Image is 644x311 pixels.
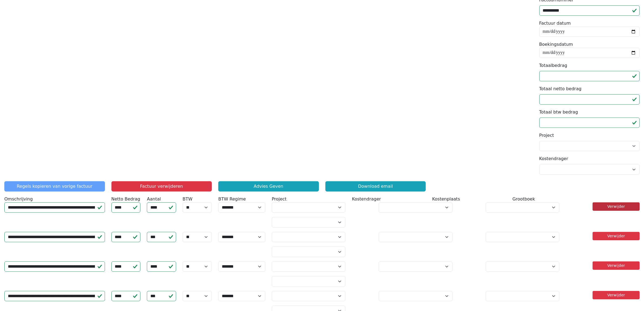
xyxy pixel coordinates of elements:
a: Verwijder [593,291,640,299]
label: BTW [183,196,193,202]
label: Project [539,132,554,139]
a: Download email [325,181,426,192]
label: Totaal netto bedrag [539,86,582,92]
label: Totaal btw bedrag [539,109,578,115]
label: Grootboek [513,196,535,202]
label: Factuur datum [539,20,571,27]
label: Kostendrager [539,155,568,162]
label: Aantal [147,196,161,202]
a: Verwijder [593,202,640,211]
label: Omschrijving [4,196,33,202]
label: BTW Regime [218,196,246,202]
a: Advies Geven [218,181,319,192]
a: Verwijder [593,232,640,240]
label: Netto Bedrag [111,196,140,202]
label: Project [272,196,287,202]
label: Totaalbedrag [539,62,567,69]
label: Boekingsdatum [539,41,573,48]
label: Kostendrager [352,196,381,202]
button: Factuur verwijderen [111,181,212,192]
a: Verwijder [593,261,640,270]
label: Kostenplaats [432,196,460,202]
